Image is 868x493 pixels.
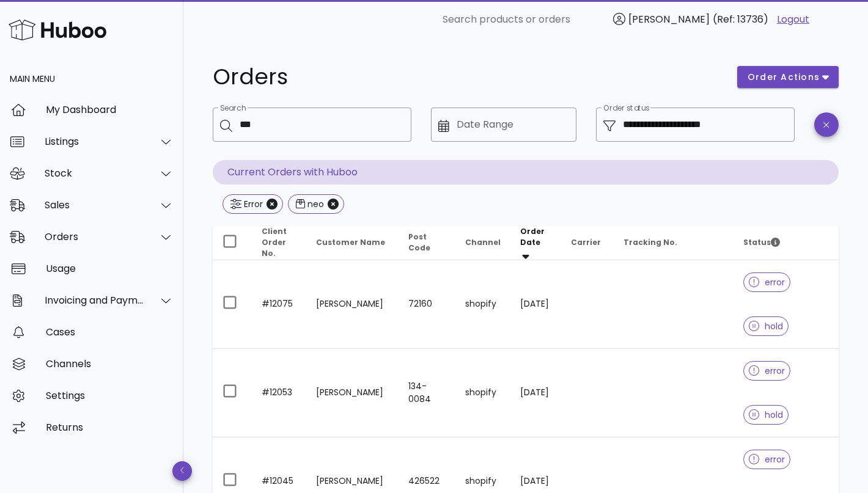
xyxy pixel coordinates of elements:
[734,226,839,260] th: Status
[305,198,324,210] div: neo
[455,226,510,260] th: Channel
[46,358,174,370] div: Channels
[46,390,174,401] div: Settings
[46,263,174,274] div: Usage
[45,294,144,306] div: Invoicing and Payments
[628,12,710,26] span: [PERSON_NAME]
[252,226,306,260] th: Client Order No.
[45,199,144,211] div: Sales
[9,16,106,43] img: Huboo Logo
[46,104,174,115] div: My Dashboard
[520,226,545,247] span: Order Date
[45,167,144,179] div: Stock
[399,260,455,349] td: 72160
[777,12,809,27] a: Logout
[399,226,455,260] th: Post Code
[623,237,677,247] span: Tracking No.
[603,104,649,113] label: Order status
[749,367,785,375] span: error
[743,237,780,247] span: Status
[465,237,501,247] span: Channel
[408,232,430,253] span: Post Code
[749,455,785,464] span: error
[45,136,144,147] div: Listings
[455,349,510,437] td: shopify
[510,226,561,260] th: Order Date: Sorted descending. Activate to remove sorting.
[571,237,601,247] span: Carrier
[749,278,785,287] span: error
[737,66,839,88] button: order actions
[46,326,174,338] div: Cases
[749,411,783,419] span: hold
[749,322,783,330] span: hold
[510,260,561,349] td: [DATE]
[252,349,306,437] td: #12053
[267,199,278,210] button: Close
[561,226,614,260] th: Carrier
[213,66,723,88] h1: Orders
[252,260,306,349] td: #12075
[45,231,144,243] div: Orders
[510,349,561,437] td: [DATE]
[241,198,263,210] div: Error
[46,422,174,433] div: Returns
[713,12,768,26] span: (Ref: 13736)
[306,349,399,437] td: [PERSON_NAME]
[306,260,399,349] td: [PERSON_NAME]
[747,71,820,84] span: order actions
[306,226,399,260] th: Customer Name
[455,260,510,349] td: shopify
[399,349,455,437] td: 134-0084
[614,226,734,260] th: Tracking No.
[213,160,839,184] p: Current Orders with Huboo
[262,226,287,258] span: Client Order No.
[328,199,339,210] button: Close
[316,237,385,247] span: Customer Name
[220,104,246,113] label: Search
